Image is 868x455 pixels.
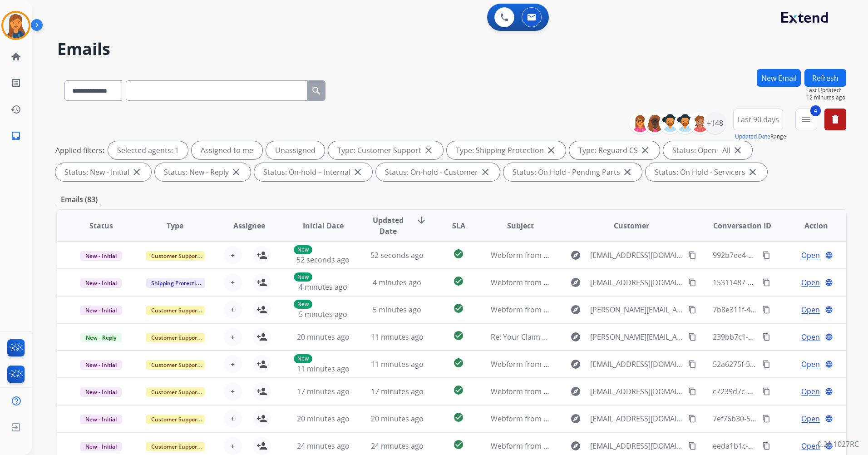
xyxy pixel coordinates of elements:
[570,277,581,288] mat-icon: explore
[224,328,242,346] button: +
[146,442,205,451] span: Customer Support
[491,250,696,260] span: Webform from [EMAIL_ADDRESS][DOMAIN_NAME] on [DATE]
[825,306,833,314] mat-icon: language
[447,141,566,159] div: Type: Shipping Protection
[590,386,683,397] span: [EMAIL_ADDRESS][DOMAIN_NAME]
[231,359,235,370] span: +
[622,167,633,178] mat-icon: close
[423,145,434,156] mat-icon: close
[688,415,696,423] mat-icon: content_copy
[801,413,820,424] span: Open
[80,333,122,342] span: New - Reply
[732,145,743,156] mat-icon: close
[231,304,235,315] span: +
[503,163,642,181] div: Status: On Hold - Pending Parts
[569,141,660,159] div: Type: Reguard CS
[231,331,235,342] span: +
[818,439,859,450] p: 0.20.1027RC
[762,442,770,450] mat-icon: content_copy
[266,141,325,159] div: Unassigned
[224,246,242,264] button: +
[590,304,683,315] span: [PERSON_NAME][EMAIL_ADDRESS][DOMAIN_NAME]
[231,250,235,261] span: +
[376,163,500,181] div: Status: On-hold - Customer
[80,415,122,424] span: New - Initial
[89,220,113,231] span: Status
[371,441,424,451] span: 24 minutes ago
[10,104,21,115] mat-icon: history
[254,163,372,181] div: Status: On-hold – Internal
[328,141,443,159] div: Type: Customer Support
[297,386,350,396] span: 17 minutes ago
[762,278,770,287] mat-icon: content_copy
[795,109,817,130] button: 4
[55,145,104,156] p: Applied filters:
[825,333,833,341] mat-icon: language
[491,305,753,315] span: Webform from [PERSON_NAME][EMAIL_ADDRESS][DOMAIN_NAME] on [DATE]
[480,167,491,178] mat-icon: close
[688,251,696,259] mat-icon: content_copy
[224,273,242,292] button: +
[167,220,183,231] span: Type
[352,167,363,178] mat-icon: close
[663,141,752,159] div: Status: Open - All
[801,386,820,397] span: Open
[590,440,683,451] span: [EMAIL_ADDRESS][DOMAIN_NAME]
[57,194,101,205] p: Emails (83)
[294,272,312,282] p: New
[762,306,770,314] mat-icon: content_copy
[373,305,421,315] span: 5 minutes ago
[297,441,350,451] span: 24 minutes ago
[416,215,427,226] mat-icon: arrow_downward
[762,360,770,368] mat-icon: content_copy
[231,277,235,288] span: +
[303,220,344,231] span: Initial Date
[294,354,312,363] p: New
[452,220,465,231] span: SLA
[646,163,767,181] div: Status: On Hold - Servicers
[453,276,464,287] mat-icon: check_circle
[453,330,464,341] mat-icon: check_circle
[231,386,235,397] span: +
[801,114,812,125] mat-icon: menu
[55,163,151,181] div: Status: New - Initial
[80,251,122,261] span: New - Initial
[735,133,786,140] span: Range
[507,220,534,231] span: Subject
[570,304,581,315] mat-icon: explore
[688,333,696,341] mat-icon: content_copy
[146,278,208,288] span: Shipping Protection
[491,441,696,451] span: Webform from [EMAIL_ADDRESS][DOMAIN_NAME] on [DATE]
[801,277,820,288] span: Open
[590,331,683,342] span: [PERSON_NAME][EMAIL_ADDRESS][PERSON_NAME][DOMAIN_NAME]
[453,385,464,396] mat-icon: check_circle
[737,118,779,121] span: Last 90 days
[131,167,142,178] mat-icon: close
[713,332,850,342] span: 239bb7c1-19c8-4f71-be60-e29ed01d14cf
[192,141,262,159] div: Assigned to me
[57,40,846,58] h2: Emails
[224,410,242,428] button: +
[491,359,696,369] span: Webform from [EMAIL_ADDRESS][DOMAIN_NAME] on [DATE]
[146,306,205,315] span: Customer Support
[453,357,464,368] mat-icon: check_circle
[10,78,21,89] mat-icon: list_alt
[231,413,235,424] span: +
[297,332,350,342] span: 20 minutes ago
[155,163,251,181] div: Status: New - Reply
[294,245,312,254] p: New
[296,255,350,265] span: 52 seconds ago
[80,278,122,288] span: New - Initial
[231,440,235,451] span: +
[224,301,242,319] button: +
[224,355,242,373] button: +
[810,105,821,116] span: 4
[311,85,322,96] mat-icon: search
[762,415,770,423] mat-icon: content_copy
[688,360,696,368] mat-icon: content_copy
[371,359,424,369] span: 11 minutes ago
[146,251,205,261] span: Customer Support
[256,331,267,342] mat-icon: person_add
[146,333,205,342] span: Customer Support
[80,442,122,451] span: New - Initial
